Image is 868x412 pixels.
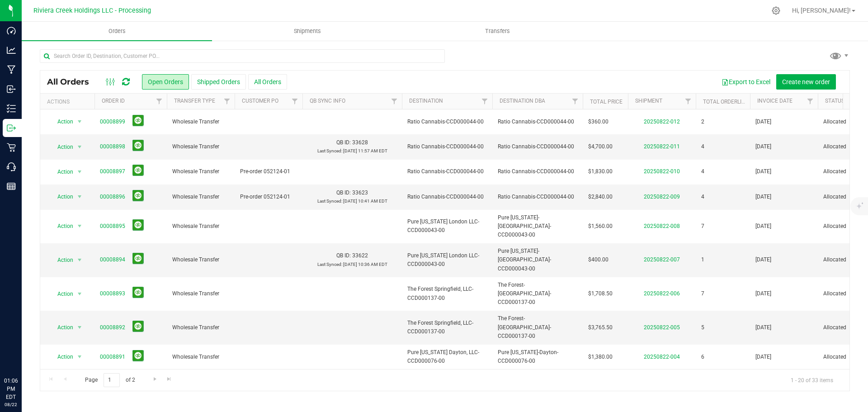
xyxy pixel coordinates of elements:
[47,77,98,87] span: All Orders
[7,85,16,94] inline-svg: Inbound
[47,99,91,105] div: Actions
[498,142,577,151] span: Ratio Cannabis-CCD000044-00
[152,94,167,109] a: Filter
[644,256,680,263] a: 20250822-007
[588,353,613,361] span: $1,380.00
[172,222,229,231] span: Wholesale Transfer
[7,123,16,133] inline-svg: Outbound
[407,167,487,176] span: Ratio Cannabis-CCD000044-00
[755,353,771,361] span: [DATE]
[163,373,176,385] a: Go to the last page
[142,74,189,90] button: Open Orders
[77,373,142,387] span: Page of 2
[317,262,342,267] span: Last Synced:
[317,199,342,204] span: Last Synced:
[33,7,151,14] span: Riviera Creek Holdings LLC - Processing
[343,199,387,204] span: [DATE] 10:41 AM EDT
[220,94,235,109] a: Filter
[100,256,125,264] a: 00008894
[96,27,138,35] span: Orders
[407,142,487,151] span: Ratio Cannabis-CCD000044-00
[776,74,836,90] button: Create new order
[172,289,229,298] span: Wholesale Transfer
[498,281,577,307] span: The Forest-[GEOGRAPHIC_DATA]-CCD000137-00
[755,222,771,231] span: [DATE]
[7,162,16,171] inline-svg: Call Center
[407,348,487,365] span: Pure [US_STATE] Dayton, LLC-CCD000076-00
[498,247,577,273] span: Pure [US_STATE]-[GEOGRAPHIC_DATA]-CCD000043-00
[498,118,577,126] span: Ratio Cannabis-CCD000044-00
[317,148,342,153] span: Last Synced:
[644,168,680,175] a: 20250822-010
[588,289,613,298] span: $1,708.50
[588,167,613,176] span: $1,830.00
[644,354,680,360] a: 20250822-004
[22,22,212,41] a: Orders
[387,94,402,109] a: Filter
[644,118,680,125] a: 20250822-012
[409,98,443,104] a: Destination
[755,142,771,151] span: [DATE]
[825,98,844,104] a: Status
[352,139,368,146] span: 33628
[74,288,85,300] span: select
[755,118,771,126] span: [DATE]
[100,289,125,298] a: 00008893
[7,26,16,35] inline-svg: Dashboard
[343,262,387,267] span: [DATE] 10:36 AM EDT
[242,98,278,104] a: Customer PO
[49,321,74,334] span: Action
[782,78,830,85] span: Create new order
[100,142,125,151] a: 00008898
[282,27,333,35] span: Shipments
[701,323,704,332] span: 5
[498,167,577,176] span: Ratio Cannabis-CCD000044-00
[288,94,302,109] a: Filter
[4,377,18,401] p: 01:06 PM EDT
[352,189,368,196] span: 33623
[248,74,287,90] button: All Orders
[172,256,229,264] span: Wholesale Transfer
[7,143,16,152] inline-svg: Retail
[100,222,125,231] a: 00008895
[104,373,120,387] input: 1
[402,22,593,41] a: Transfers
[49,350,74,363] span: Action
[755,323,771,332] span: [DATE]
[803,94,818,109] a: Filter
[681,94,696,109] a: Filter
[590,99,623,105] a: Total Price
[336,189,351,196] span: QB ID:
[701,142,704,151] span: 4
[343,148,387,153] span: [DATE] 11:57 AM EDT
[635,98,662,104] a: Shipment
[644,324,680,331] a: 20250822-005
[755,193,771,201] span: [DATE]
[336,139,351,146] span: QB ID:
[755,167,771,176] span: [DATE]
[477,94,492,109] a: Filter
[407,251,487,269] span: Pure [US_STATE] London LLC-CCD000043-00
[407,118,487,126] span: Ratio Cannabis-CCD000044-00
[74,350,85,363] span: select
[701,222,704,231] span: 7
[49,141,74,153] span: Action
[644,290,680,297] a: 20250822-006
[240,193,297,201] span: Pre-order 052124-01
[701,167,704,176] span: 4
[473,27,522,35] span: Transfers
[407,319,487,336] span: The Forest Springfield, LLC-CCD000137-00
[40,49,445,63] input: Search Order ID, Destination, Customer PO...
[407,218,487,235] span: Pure [US_STATE] London LLC-CCD000043-00
[407,193,487,201] span: Ratio Cannabis-CCD000044-00
[498,213,577,240] span: Pure [US_STATE]-[GEOGRAPHIC_DATA]-CCD000043-00
[100,167,125,176] a: 00008897
[770,6,782,15] div: Manage settings
[74,254,85,266] span: select
[212,22,402,41] a: Shipments
[100,118,125,126] a: 00008899
[568,94,583,109] a: Filter
[100,193,125,201] a: 00008896
[755,289,771,298] span: [DATE]
[757,98,793,104] a: Invoice Date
